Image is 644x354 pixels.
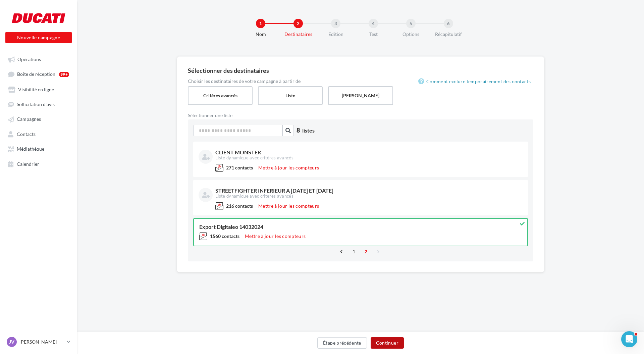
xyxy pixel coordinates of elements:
[4,53,73,65] a: Opérations
[215,188,521,193] div: STREETFIGHTER INFERIEUR A [DATE] ET [DATE]
[5,336,72,348] a: JV [PERSON_NAME]
[331,19,340,28] div: 3
[215,150,521,155] div: CLIENT MONSTER
[215,155,521,161] div: Liste dynamique avec critères avancés
[293,19,303,28] div: 2
[17,56,41,62] span: Opérations
[348,246,359,257] a: 1
[314,31,357,38] div: Edition
[371,337,404,349] button: Continuer
[19,339,64,345] p: [PERSON_NAME]
[352,31,395,38] div: Test
[17,101,55,107] span: Sollicitation d'avis
[59,72,69,77] div: 99+
[256,202,322,210] button: Mettre à jour les compteurs
[406,19,416,28] div: 5
[328,86,393,105] label: [PERSON_NAME]
[369,19,378,28] div: 4
[188,79,533,84] div: Choisir les destinataires de votre campagne à partir de
[242,232,308,240] button: Mettre à jour les compteurs
[427,31,470,38] div: Récapitulatif
[17,71,55,77] span: Boîte de réception
[18,87,54,92] span: Visibilité en ligne
[277,31,320,38] div: Destinataires
[256,19,265,28] div: 1
[17,116,41,122] span: Campagnes
[317,337,367,349] button: Étape précédente
[444,19,453,28] div: 6
[373,246,383,257] a: ›
[188,113,361,118] label: Sélectionner une liste
[239,31,282,38] div: Nom
[210,233,239,239] span: 1560 contacts
[226,203,253,209] span: 216 contacts
[621,331,637,347] iframe: Intercom live chat
[188,86,253,105] label: Critères avancés
[4,143,73,155] a: Médiathèque
[4,158,73,170] a: Calendrier
[17,131,36,137] span: Contacts
[4,68,73,80] a: Boîte de réception99+
[258,86,323,105] label: Liste
[226,165,253,170] span: 271 contacts
[188,67,533,73] div: Sélectionner des destinataires
[297,126,300,135] span: 8
[199,224,522,230] div: Export Digitaleo 14032024
[389,31,432,38] div: Options
[4,98,73,110] a: Sollicitation d'avis
[4,128,73,140] a: Contacts
[5,32,72,43] button: Nouvelle campagne
[336,246,347,257] a: ‹
[17,161,39,167] span: Calendrier
[302,127,315,134] span: listes
[215,193,521,199] div: Liste dynamique avec critères avancés
[361,246,371,257] a: 2
[4,83,73,95] a: Visibilité en ligne
[9,339,14,345] span: JV
[4,113,73,125] a: Campagnes
[418,78,533,86] a: Comment exclure temporairement des contacts
[256,164,322,172] button: Mettre à jour les compteurs
[17,146,44,152] span: Médiathèque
